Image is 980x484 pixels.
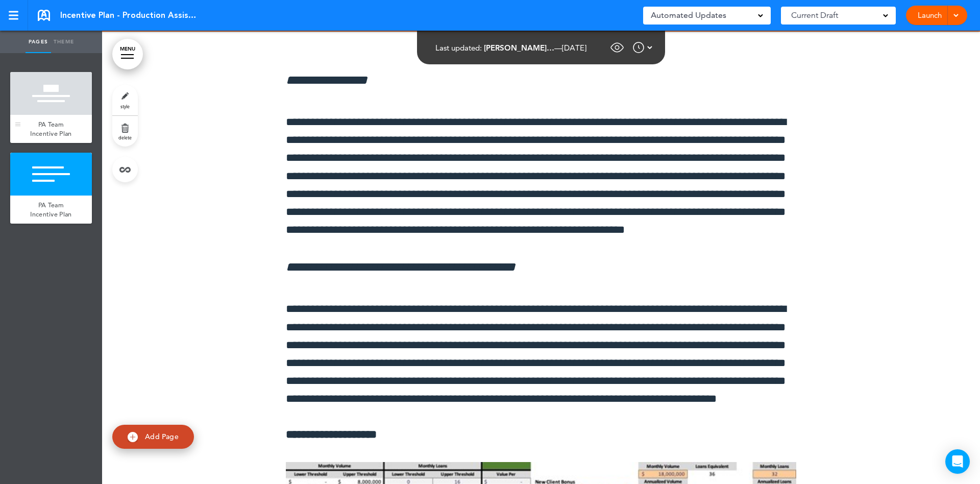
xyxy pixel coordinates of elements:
[651,8,726,22] span: Automated Updates
[10,115,92,143] a: PA Team Incentive Plan
[112,85,138,115] a: style
[791,8,838,22] span: Current Draft
[435,44,586,52] div: —
[30,120,71,138] span: PA Team Incentive Plan
[914,6,946,25] a: Launch
[632,41,645,54] img: time.svg
[112,116,138,147] a: delete
[51,31,77,53] a: Theme
[647,41,652,54] img: arrow-down-white.svg
[145,432,179,441] span: Add Page
[945,449,970,474] div: Open Intercom Messenger
[562,43,586,53] span: [DATE]
[30,201,71,219] span: PA Team Incentive Plan
[112,39,143,69] a: MENU
[484,43,554,53] span: [PERSON_NAME]…
[26,31,51,53] a: Pages
[118,134,132,140] span: delete
[10,196,92,224] a: PA Team Incentive Plan
[60,10,198,21] span: Incentive Plan - Production Assistant
[435,43,482,53] span: Last updated:
[128,432,138,442] img: add.svg
[112,425,194,449] a: Add Page
[609,40,625,55] img: eye_approvals.svg
[120,103,130,109] span: style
